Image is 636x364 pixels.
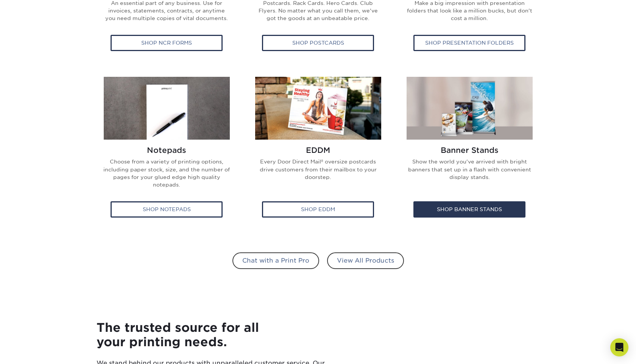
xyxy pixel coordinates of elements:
[407,77,533,140] img: Banner Stands
[262,201,374,217] div: Shop EDDM
[262,35,374,51] div: Shop Postcards
[104,77,230,140] img: Notepads
[254,146,382,155] h2: EDDM
[103,146,231,155] h2: Notepads
[413,201,525,217] div: Shop Banner Stands
[103,158,231,195] p: Choose from a variety of printing options, including paper stock, size, and the number of pages f...
[97,77,237,225] a: Notepads Notepads Choose from a variety of printing options, including paper stock, size, and the...
[2,341,64,361] iframe: Google Customer Reviews
[405,146,533,155] h2: Banner Stands
[255,77,381,140] img: EDDM
[248,77,388,225] a: EDDM EDDM Every Door Direct Mail® oversize postcards drive customers from their mailbox to your d...
[111,35,223,51] div: Shop NCR Forms
[97,320,338,350] h4: The trusted source for all your printing needs.
[254,158,382,187] p: Every Door Direct Mail® oversize postcards drive customers from their mailbox to your doorstep.
[327,252,404,269] a: View All Products
[399,77,539,225] a: Banner Stands Banner Stands Show the world you've arrived with bright banners that set up in a fl...
[610,338,628,356] div: Open Intercom Messenger
[232,252,319,269] a: Chat with a Print Pro
[111,201,223,217] div: Shop Notepads
[405,158,533,187] p: Show the world you've arrived with bright banners that set up in a flash with convenient display ...
[413,35,525,51] div: Shop Presentation Folders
